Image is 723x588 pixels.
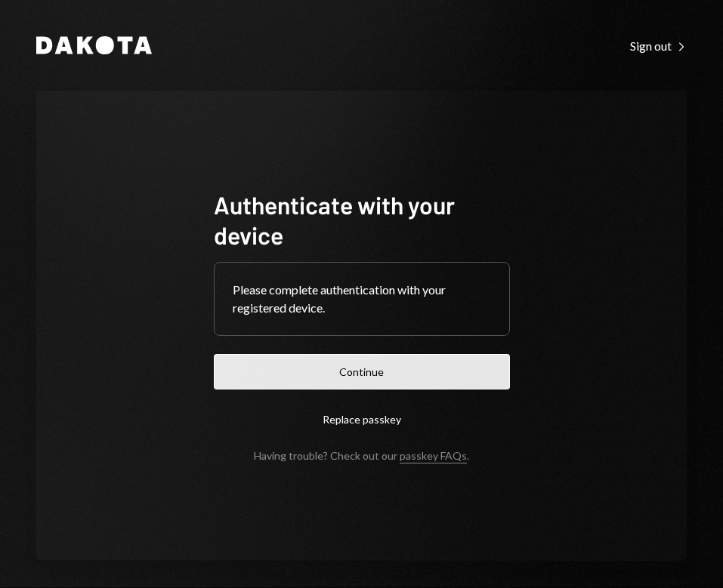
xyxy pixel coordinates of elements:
[233,281,491,317] div: Please complete authentication with your registered device.
[630,38,687,54] div: Sign out
[214,354,510,389] button: Continue
[400,449,467,463] a: passkey FAQs
[254,449,469,462] div: Having trouble? Check out our .
[214,402,510,437] button: Replace passkey
[214,189,510,250] h1: Authenticate with your device
[630,37,687,54] a: Sign out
